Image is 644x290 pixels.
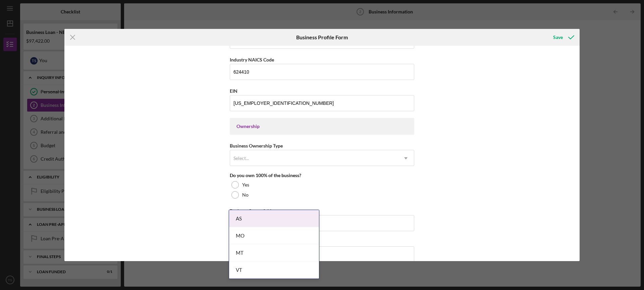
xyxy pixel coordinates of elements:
div: MO [229,227,319,244]
div: MT [229,244,319,261]
div: Select... [233,156,249,161]
div: VT [229,261,319,279]
div: Do you own 100% of the business? [230,173,414,178]
div: AS [229,210,319,227]
button: Save [546,31,580,44]
label: No [242,192,249,198]
div: Save [553,31,563,44]
h6: Business Profile Form [296,34,348,40]
label: Industry NAICS Code [230,57,274,63]
div: Ownership [236,124,408,129]
label: Yes [242,182,249,188]
label: EIN [230,88,237,94]
label: Business Street Address [230,208,280,214]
